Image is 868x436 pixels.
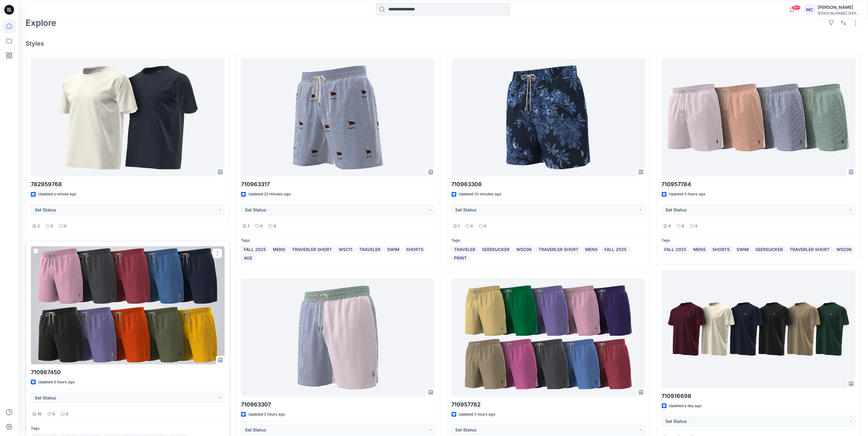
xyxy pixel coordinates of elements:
[241,237,435,244] p: Tags
[669,403,702,409] p: Updated a day ago
[539,246,579,253] span: TRAVERLER SHORT
[31,425,225,432] p: Tags
[241,400,435,409] p: 710963307
[605,246,627,253] span: FALL 2025
[585,246,598,253] span: MENS
[790,246,830,253] span: TRAVERLER SHORT
[693,246,706,253] span: MENS
[756,246,783,253] span: SEERSUCKER
[38,379,75,385] p: Updated 3 hours ago
[26,18,56,28] h2: Explore
[244,246,266,253] span: FALL 2025
[669,191,706,197] p: Updated 3 hours ago
[26,40,861,47] h4: Styles
[452,58,645,177] a: 710963308
[454,246,476,253] span: TRAVELER
[792,5,801,10] span: 99+
[662,58,855,177] a: 710957784
[484,223,487,229] p: 0
[458,223,460,229] p: 1
[31,58,225,177] a: 782959768
[38,223,40,229] p: 2
[454,255,467,262] span: PRINT
[482,246,510,253] span: SEERSUCKER
[66,411,68,417] p: 0
[38,411,41,417] p: 10
[248,191,291,197] p: Updated 22 minutes ago
[452,180,645,189] p: 710963308
[31,180,225,189] p: 782959768
[248,223,249,229] p: 1
[38,191,76,197] p: Updated a minute ago
[662,180,855,189] p: 710957784
[837,246,852,253] span: WSC06
[818,4,860,11] div: [PERSON_NAME]
[241,58,435,177] a: 710963317
[452,278,645,397] a: 710957782
[662,392,855,400] p: 710916698
[64,223,67,229] p: 0
[260,223,263,229] p: 0
[52,411,55,417] p: 0
[241,278,435,397] a: 710963307
[665,246,687,253] span: FALL 2025
[517,246,532,253] span: WSC06
[695,223,698,229] p: 0
[31,246,225,364] a: 710967450
[248,411,285,418] p: Updated 3 hours ago
[737,246,749,253] span: SWIM
[241,180,435,189] p: 710963317
[339,246,352,253] span: WSC11
[359,246,380,253] span: TRAVELER
[51,223,53,229] p: 0
[31,368,225,377] p: 710967450
[274,223,276,229] p: 0
[387,246,399,253] span: SWIM
[244,255,252,262] span: AOE
[682,223,684,229] p: 0
[452,400,645,409] p: 710957782
[459,191,502,197] p: Updated 23 minutes ago
[452,237,645,244] p: Tags
[804,4,815,15] div: MC
[273,246,285,253] span: MENS
[713,246,730,253] span: SHORTS
[662,270,855,388] a: 710916698
[471,223,473,229] p: 0
[818,11,860,16] div: [PERSON_NAME] [PERSON_NAME]
[668,223,671,229] p: 4
[406,246,423,253] span: SHORTS
[292,246,332,253] span: TRAVERLER SHORT
[662,237,855,244] p: Tags
[459,411,495,418] p: Updated 3 hours ago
